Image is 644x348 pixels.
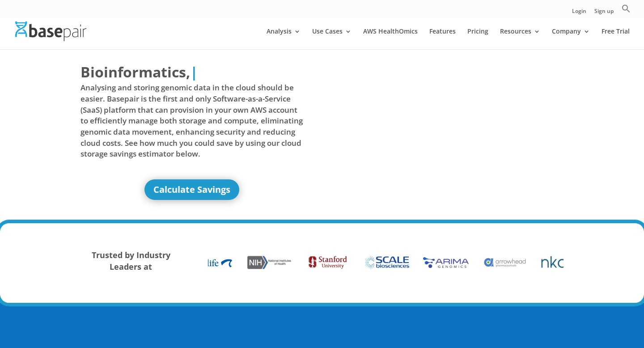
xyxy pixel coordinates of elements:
a: Analysis [267,28,301,49]
a: AWS HealthOmics [363,28,418,49]
img: Basepair [15,21,86,41]
a: Search Icon Link [622,4,631,18]
a: Company [552,28,590,49]
a: Calculate Savings [144,179,239,200]
span: | [190,62,198,81]
a: Login [572,8,586,18]
a: Resources [500,28,540,49]
span: Bioinformatics, [80,62,190,82]
iframe: Basepair - NGS Analysis Simplified [329,62,551,187]
strong: Trusted by Industry Leaders at [92,250,170,272]
svg: Search [622,4,631,13]
span: Analysing and storing genomic data in the cloud should be easier. Basepair is the first and only ... [80,82,303,159]
a: Use Cases [312,28,352,49]
a: Pricing [467,28,488,49]
a: Free Trial [602,28,630,49]
a: Features [429,28,456,49]
a: Sign up [594,8,614,18]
